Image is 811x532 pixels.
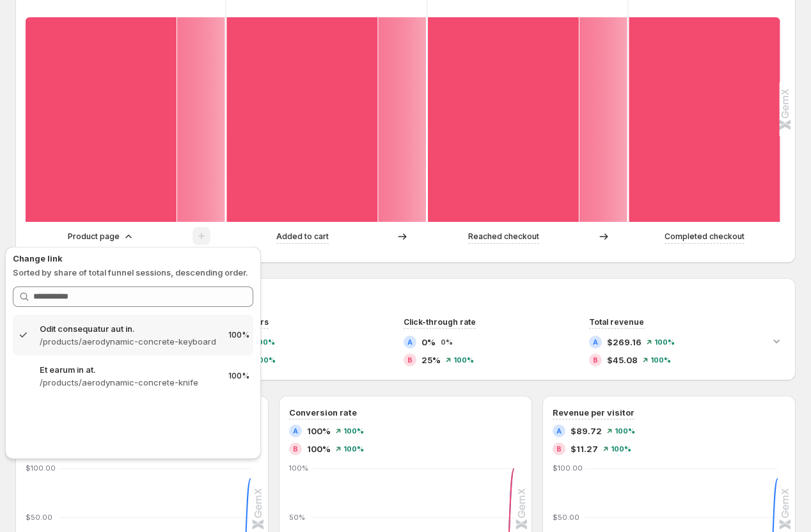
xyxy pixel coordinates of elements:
[13,252,253,265] p: Change link
[289,513,305,522] text: 50%
[228,371,249,381] p: 100%
[307,425,331,437] span: 100%
[68,230,120,243] p: Product page
[228,330,249,340] p: 100%
[289,406,357,419] h3: Conversion rate
[276,230,329,243] p: Added to cart
[343,445,364,453] span: 100%
[650,356,671,364] span: 100%
[615,427,635,435] span: 100%
[40,363,218,376] p: Et earum in at.
[607,354,638,366] span: $45.08
[607,336,642,348] span: $269.16
[40,376,218,389] p: /products/aerodynamic-concrete-knife
[407,356,413,364] h2: B
[421,354,441,366] span: 25%
[13,266,253,279] p: Sorted by share of total funnel sessions, descending order.
[293,427,298,435] h2: A
[665,230,744,243] p: Completed checkout
[40,322,218,335] p: Odit consequatur aut in.
[307,442,331,455] span: 100%
[453,356,474,364] span: 100%
[768,332,785,350] button: Expand chart
[293,445,298,453] h2: B
[593,338,598,346] h2: A
[343,427,364,435] span: 100%
[553,406,634,419] h3: Revenue per visitor
[441,338,453,346] span: 0%
[611,445,631,453] span: 100%
[26,288,785,301] h2: Performance over time
[289,464,308,473] text: 100%
[404,317,476,327] span: Click-through rate
[407,338,413,346] h2: A
[553,464,583,473] text: $100.00
[589,317,644,327] span: Total revenue
[26,513,52,522] text: $50.00
[654,338,675,346] span: 100%
[421,336,436,348] span: 0%
[40,335,218,348] p: /products/aerodynamic-concrete-keyboard
[553,513,579,522] text: $50.00
[468,230,539,243] p: Reached checkout
[593,356,598,364] h2: B
[571,442,598,455] span: $11.27
[571,425,602,437] span: $89.72
[556,427,562,435] h2: A
[556,445,562,453] h2: B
